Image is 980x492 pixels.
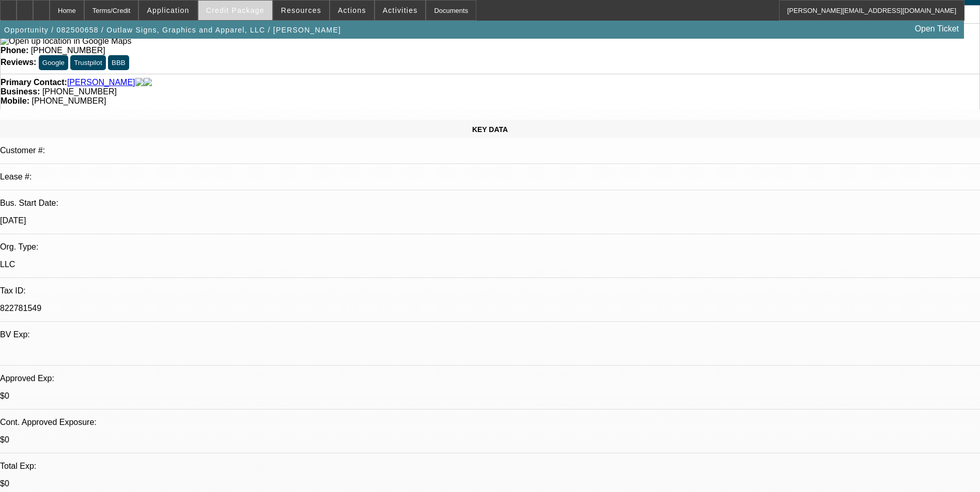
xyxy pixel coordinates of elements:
[70,55,105,70] button: Trustpilot
[1,37,131,45] a: View Google Maps
[1,87,40,96] strong: Business:
[31,46,105,55] span: [PHONE_NUMBER]
[135,78,144,87] img: facebook-icon.png
[42,87,117,96] span: [PHONE_NUMBER]
[1,78,67,87] strong: Primary Contact:
[911,20,963,38] a: Open Ticket
[383,6,418,14] span: Activities
[273,1,329,20] button: Resources
[67,78,135,87] a: [PERSON_NAME]
[472,125,508,134] span: KEY DATA
[139,1,197,20] button: Application
[144,78,152,87] img: linkedin-icon.png
[330,1,374,20] button: Actions
[1,46,28,55] strong: Phone:
[206,6,265,14] span: Credit Package
[32,96,106,105] span: [PHONE_NUMBER]
[147,6,189,14] span: Application
[4,26,341,34] span: Opportunity / 082500658 / Outlaw Signs, Graphics and Apparel, LLC / [PERSON_NAME]
[1,58,36,67] strong: Reviews:
[39,55,68,70] button: Google
[338,6,366,14] span: Actions
[281,6,321,14] span: Resources
[375,1,426,20] button: Activities
[198,1,272,20] button: Credit Package
[108,55,129,70] button: BBB
[1,96,29,105] strong: Mobile:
